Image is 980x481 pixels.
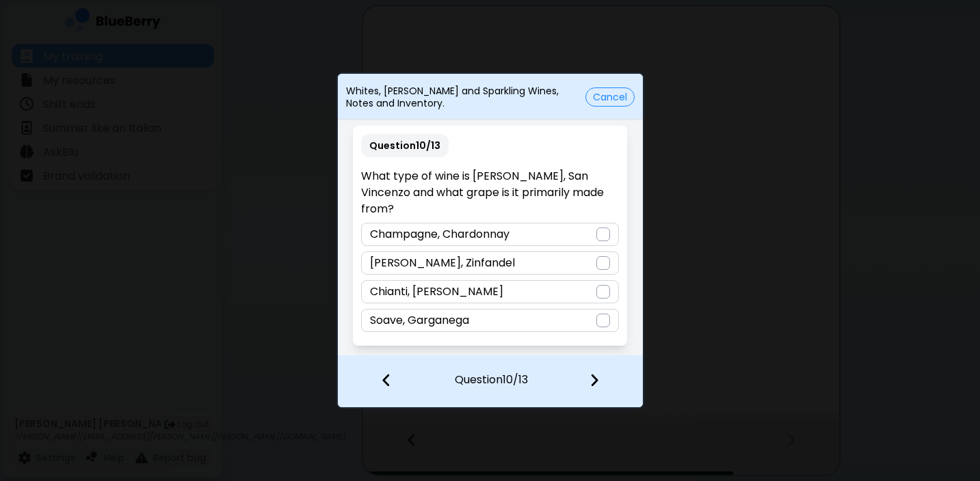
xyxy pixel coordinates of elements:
p: [PERSON_NAME], Zinfandel [370,255,515,271]
p: What type of wine is [PERSON_NAME], San Vincenzo and what grape is it primarily made from? [361,168,619,217]
img: file icon [382,372,391,387]
p: Question 10 / 13 [455,355,528,388]
p: Champagne, Chardonnay [370,226,509,243]
img: file icon [590,372,599,387]
p: Question 10 / 13 [361,134,449,157]
p: Whites, [PERSON_NAME] and Sparkling Wines, Notes and Inventory. [346,85,585,109]
button: Cancel [585,87,635,107]
p: Soave, Garganega [370,312,469,329]
p: Chianti, [PERSON_NAME] [370,284,503,300]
